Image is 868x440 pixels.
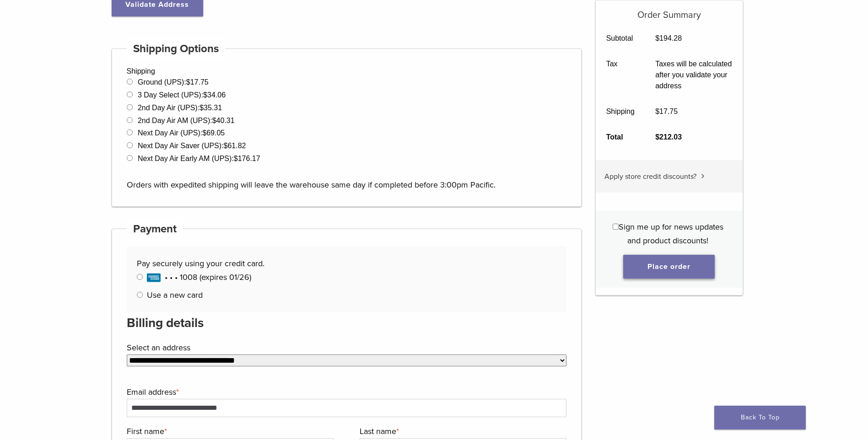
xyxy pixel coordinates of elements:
span: $ [186,78,190,86]
label: Ground (UPS): [138,78,209,86]
div: Shipping [112,48,582,207]
h4: Payment [127,218,183,240]
label: Select an address [127,341,565,354]
img: caret.svg [701,174,705,178]
input: Sign me up for news updates and product discounts! [613,224,619,230]
span: Apply store credit discounts? [604,172,696,181]
label: First name [127,424,331,438]
label: 3 Day Select (UPS): [138,91,226,99]
h3: Billing details [127,312,567,334]
span: $ [202,129,206,137]
label: Next Day Air (UPS): [138,129,225,137]
span: Sign me up for news updates and product discounts! [619,222,723,246]
label: Next Day Air Early AM (UPS): [138,155,260,162]
img: American Express [147,273,161,282]
th: Total [596,124,645,150]
button: Place order [623,255,715,279]
label: Last name [360,424,564,438]
span: $ [655,133,659,141]
label: Email address [127,385,565,399]
span: $ [655,107,659,115]
span: $ [199,104,204,112]
td: Taxes will be calculated after you validate your address [645,51,743,99]
label: Use a new card [147,290,203,300]
bdi: 40.31 [212,117,235,124]
bdi: 34.06 [203,91,226,99]
p: Orders with expedited shipping will leave the warehouse same day if completed before 3:00pm Pacific. [127,164,567,192]
label: Next Day Air Saver (UPS): [138,142,246,150]
bdi: 194.28 [655,34,682,42]
bdi: 69.05 [202,129,225,137]
bdi: 35.31 [199,104,222,112]
bdi: 61.82 [224,142,246,150]
bdi: 17.75 [186,78,209,86]
span: $ [234,155,238,162]
th: Shipping [596,99,645,124]
span: $ [203,91,207,99]
span: $ [224,142,228,150]
span: $ [655,34,659,42]
p: Pay securely using your credit card. [137,257,556,270]
bdi: 17.75 [655,107,678,115]
label: 2nd Day Air (UPS): [138,104,222,112]
label: 2nd Day Air AM (UPS): [138,117,235,124]
h4: Shipping Options [127,38,226,60]
span: $ [212,117,216,124]
bdi: 176.17 [234,155,260,162]
bdi: 212.03 [655,133,682,141]
th: Subtotal [596,26,645,51]
a: Back To Top [714,406,806,429]
th: Tax [596,51,645,99]
h5: Order Summary [596,0,743,21]
span: • • • 1008 (expires 01/26) [147,272,251,282]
